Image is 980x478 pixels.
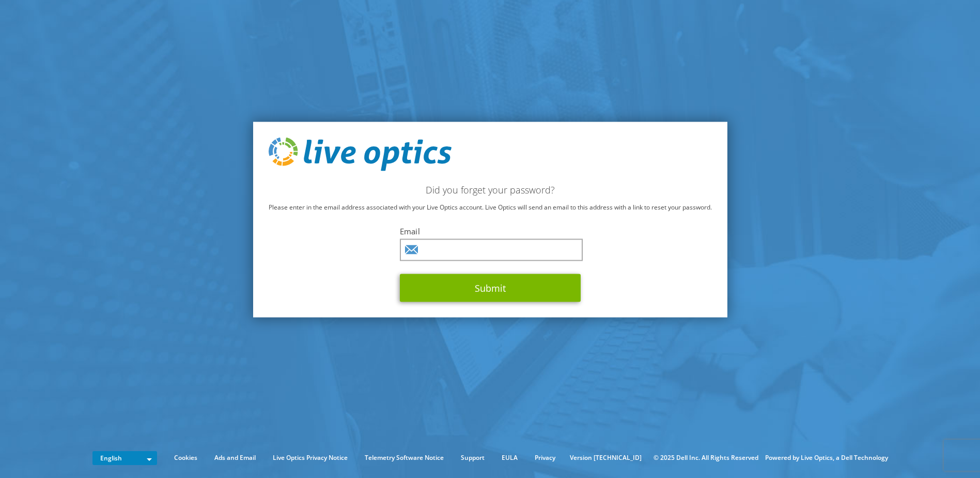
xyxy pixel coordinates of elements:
[453,452,492,464] a: Support
[527,452,563,464] a: Privacy
[400,226,581,236] label: Email
[269,137,452,171] img: live_optics_svg.svg
[269,184,712,196] h2: Did you forget your password?
[269,202,712,213] p: Please enter in the email address associated with your Live Optics account. Live Optics will send...
[565,452,647,464] li: Version [TECHNICAL_ID]
[166,452,205,464] a: Cookies
[400,274,581,302] button: Submit
[765,452,888,464] li: Powered by Live Optics, a Dell Technology
[207,452,263,464] a: Ads and Email
[265,452,355,464] a: Live Optics Privacy Notice
[494,452,525,464] a: EULA
[357,452,452,464] a: Telemetry Software Notice
[648,452,764,464] li: © 2025 Dell Inc. All Rights Reserved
